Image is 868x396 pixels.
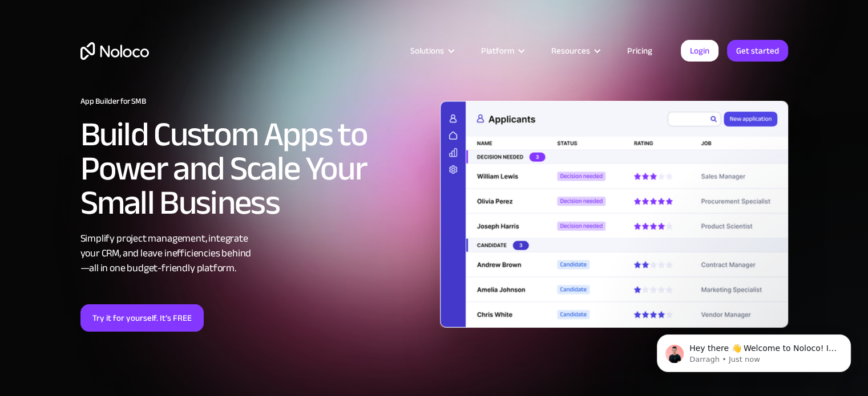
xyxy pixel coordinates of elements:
[80,231,429,276] div: Simplify project management, integrate your CRM, and leave inefficiencies behind —all in one budg...
[537,43,613,58] div: Resources
[80,117,429,220] h2: Build Custom Apps to Power and Scale Your Small Business
[481,43,514,58] div: Platform
[640,311,868,390] iframe: Intercom notifications message
[80,304,204,332] a: Try it for yourself. It’s FREE
[467,43,537,58] div: Platform
[727,40,788,62] a: Get started
[681,40,718,62] a: Login
[613,43,667,58] a: Pricing
[551,43,590,58] div: Resources
[80,42,149,60] a: home
[396,43,467,58] div: Solutions
[410,43,444,58] div: Solutions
